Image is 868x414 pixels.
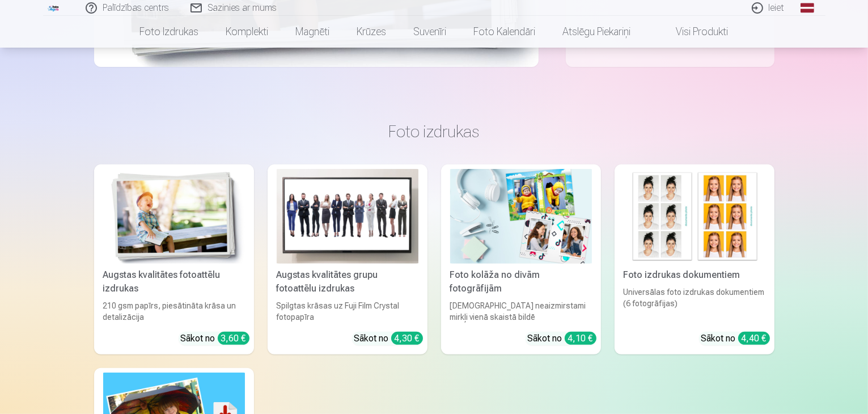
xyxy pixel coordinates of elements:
a: Visi produkti [645,16,742,48]
div: Foto kolāža no divām fotogrāfijām [446,268,596,295]
div: Sākot no [354,332,423,345]
a: Atslēgu piekariņi [549,16,645,48]
div: Augstas kvalitātes grupu fotoattēlu izdrukas [272,268,423,295]
a: Foto izdrukas dokumentiemFoto izdrukas dokumentiemUniversālas foto izdrukas dokumentiem (6 fotogr... [615,164,774,354]
img: /fa1 [48,5,60,11]
div: 210 gsm papīrs, piesātināta krāsa un detalizācija [99,300,249,323]
img: Foto kolāža no divām fotogrāfijām [450,169,592,264]
div: 3,60 € [218,332,249,345]
div: Sākot no [528,332,596,345]
a: Augstas kvalitātes fotoattēlu izdrukasAugstas kvalitātes fotoattēlu izdrukas210 gsm papīrs, piesā... [94,164,254,354]
a: Magnēti [282,16,344,48]
a: Komplekti [213,16,282,48]
a: Suvenīri [400,16,460,48]
a: Foto izdrukas [126,16,213,48]
div: Sākot no [181,332,249,345]
a: Foto kolāža no divām fotogrāfijāmFoto kolāža no divām fotogrāfijām[DEMOGRAPHIC_DATA] neaizmirstam... [441,164,601,354]
div: 4,40 € [738,332,770,345]
img: Augstas kvalitātes fotoattēlu izdrukas [103,169,245,264]
div: Foto izdrukas dokumentiem [619,268,770,282]
div: Spilgtas krāsas uz Fuji Film Crystal fotopapīra [272,300,423,323]
div: Sākot no [701,332,770,345]
div: Augstas kvalitātes fotoattēlu izdrukas [99,268,249,295]
h3: Foto izdrukas [103,121,765,142]
div: Universālas foto izdrukas dokumentiem (6 fotogrāfijas) [619,286,770,323]
div: 4,30 € [391,332,423,345]
a: Krūzes [344,16,400,48]
img: Foto izdrukas dokumentiem [624,169,765,264]
div: [DEMOGRAPHIC_DATA] neaizmirstami mirkļi vienā skaistā bildē [446,300,596,323]
div: 4,10 € [565,332,596,345]
a: Foto kalendāri [460,16,549,48]
a: Augstas kvalitātes grupu fotoattēlu izdrukasAugstas kvalitātes grupu fotoattēlu izdrukasSpilgtas ... [268,164,427,354]
img: Augstas kvalitātes grupu fotoattēlu izdrukas [277,169,418,264]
